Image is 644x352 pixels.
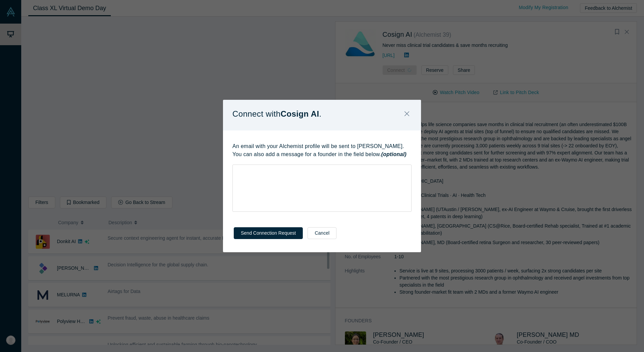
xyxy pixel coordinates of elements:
[234,227,303,239] button: Send Connection Request
[400,107,414,121] button: Close
[232,107,321,121] p: Connect with .
[232,142,412,158] p: An email with your Alchemist profile will be sent to [PERSON_NAME]. You can also add a message fo...
[237,167,407,174] div: rdw-editor
[381,151,407,157] strong: (optional)
[281,109,319,118] strong: Cosign AI
[308,227,336,239] button: Cancel
[232,165,412,212] div: rdw-wrapper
